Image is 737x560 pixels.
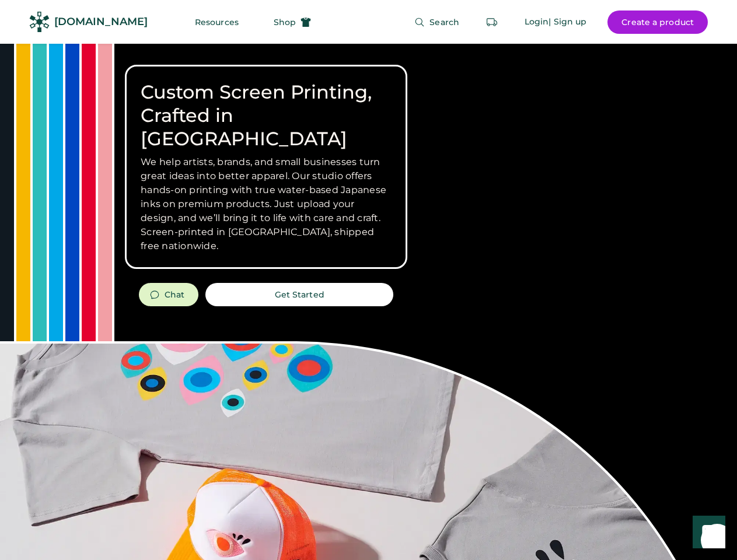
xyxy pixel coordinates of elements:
img: Rendered Logo - Screens [29,12,50,32]
button: Chat [139,283,198,306]
button: Shop [260,10,325,34]
div: | Sign up [549,16,586,28]
span: Search [429,18,459,26]
div: [DOMAIN_NAME] [54,15,148,29]
button: Create a product [607,10,708,34]
button: Search [400,10,473,34]
span: Shop [274,18,296,26]
button: Get Started [205,283,393,306]
h3: We help artists, brands, and small businesses turn great ideas into better apparel. Our studio of... [141,155,392,253]
iframe: Front Chat [682,508,732,558]
button: Retrieve an order [480,10,504,34]
button: Resources [181,10,253,34]
h1: Custom Screen Printing, Crafted in [GEOGRAPHIC_DATA] [141,80,392,150]
div: Login [525,16,549,28]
